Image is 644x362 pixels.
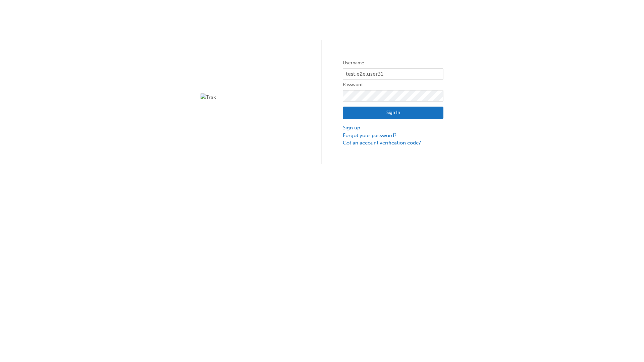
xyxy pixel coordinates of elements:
[343,68,443,80] input: Username
[343,124,443,132] a: Sign up
[343,81,443,89] label: Password
[343,107,443,119] button: Sign In
[343,59,443,67] label: Username
[201,94,301,101] img: Trak
[343,132,443,139] a: Forgot your password?
[343,139,443,147] a: Got an account verification code?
